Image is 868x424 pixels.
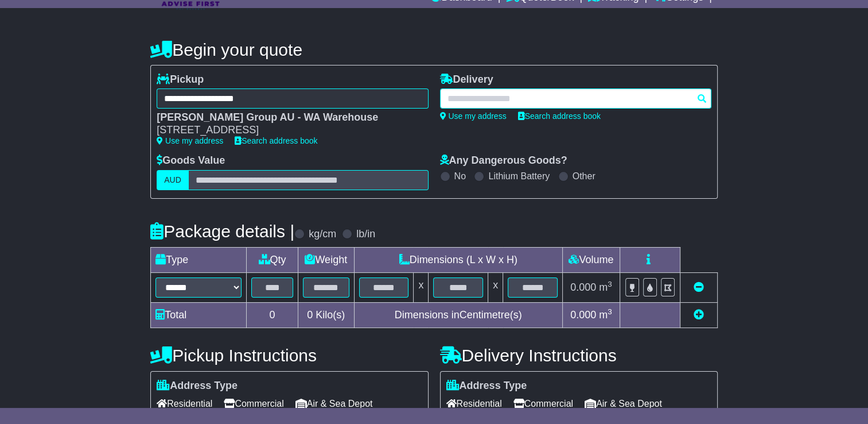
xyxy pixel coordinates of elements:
[570,309,596,321] span: 0.000
[354,302,562,327] td: Dimensions in Centimetre(s)
[440,74,493,86] label: Delivery
[247,302,298,327] td: 0
[295,395,373,413] span: Air & Sea Depot
[585,395,662,413] span: Air & Sea Depot
[307,309,313,321] span: 0
[298,302,354,327] td: Kilo(s)
[440,346,718,365] h4: Delivery Instructions
[513,395,573,413] span: Commercial
[518,111,601,121] a: Search address book
[356,228,375,241] label: lb/in
[608,280,612,288] sup: 3
[440,88,711,109] typeahead: Please provide city
[488,171,550,182] label: Lithium Battery
[157,395,212,413] span: Residential
[599,282,612,293] span: m
[151,247,247,272] td: Type
[599,309,612,321] span: m
[157,380,238,392] label: Address Type
[414,272,429,302] td: x
[157,111,417,124] div: [PERSON_NAME] Group AU - WA Warehouse
[298,247,354,272] td: Weight
[562,247,620,272] td: Volume
[157,74,204,86] label: Pickup
[224,395,283,413] span: Commercial
[150,222,294,241] h4: Package details |
[309,228,336,241] label: kg/cm
[440,155,567,167] label: Any Dangerous Goods?
[151,302,247,327] td: Total
[235,136,317,145] a: Search address book
[446,395,502,413] span: Residential
[150,40,718,59] h4: Begin your quote
[608,307,612,316] sup: 3
[354,247,562,272] td: Dimensions (L x W x H)
[157,170,189,190] label: AUD
[440,111,507,121] a: Use my address
[694,282,704,293] a: Remove this item
[454,171,466,182] label: No
[150,346,428,365] h4: Pickup Instructions
[157,136,223,145] a: Use my address
[573,171,595,182] label: Other
[157,124,417,137] div: [STREET_ADDRESS]
[247,247,298,272] td: Qty
[446,380,527,392] label: Address Type
[157,155,225,167] label: Goods Value
[694,309,704,321] a: Add new item
[570,282,596,293] span: 0.000
[488,272,503,302] td: x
